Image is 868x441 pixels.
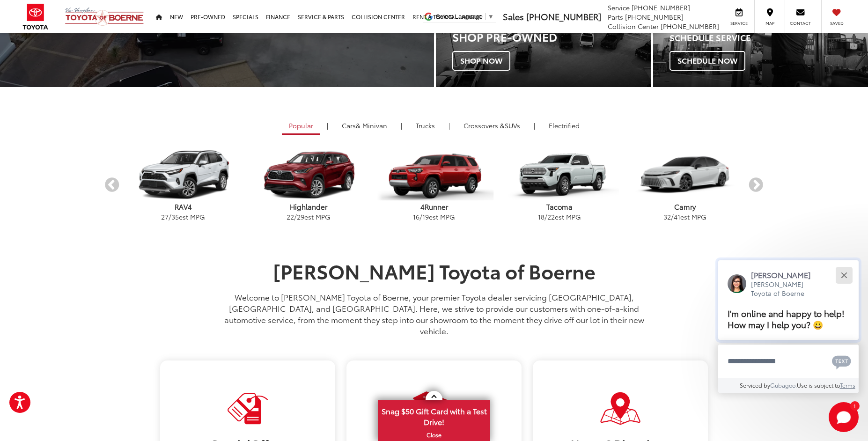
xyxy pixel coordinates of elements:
[531,121,537,130] li: |
[375,150,494,200] img: Toyota 4Runner
[297,212,304,221] span: 29
[599,391,642,426] img: Visit Our Dealership
[456,118,527,133] a: SUVs
[608,12,623,22] span: Parts
[663,212,671,221] span: 32
[104,177,120,193] button: Previous
[324,121,331,130] li: |
[829,351,854,372] button: Chat with SMS
[669,51,745,71] span: Schedule Now
[751,280,820,298] p: [PERSON_NAME] Toyota of Boerne
[526,10,601,22] span: [PHONE_NUMBER]
[790,20,811,26] span: Contact
[661,22,719,31] span: [PHONE_NUMBER]
[829,402,859,432] svg: Start Chat
[718,345,859,378] textarea: Type your message
[249,150,368,200] img: Toyota Highlander
[542,118,587,133] a: Electrified
[538,212,544,221] span: 18
[759,20,780,26] span: Map
[770,381,797,389] a: Gubagoo.
[728,307,845,331] span: I'm online and happy to help! How may I help you? 😀
[728,20,750,26] span: Service
[120,212,246,221] p: / est MPG
[120,202,246,212] p: RAV4
[446,121,452,130] li: |
[625,12,684,22] span: [PHONE_NUMBER]
[748,177,764,193] button: Next
[379,401,489,430] span: Snag $50 Gift Card with a Test Drive!
[625,150,745,200] img: Toyota Camry
[718,260,859,393] div: Close[PERSON_NAME][PERSON_NAME] Toyota of BoerneI'm online and happy to help! How may I help you?...
[488,13,494,20] span: ▼
[853,404,856,408] span: 1
[826,20,847,26] span: Saved
[398,121,405,130] li: |
[740,381,770,389] span: Serviced by
[356,121,387,130] span: & Minivan
[282,118,320,135] a: Popular
[463,121,505,130] span: Crossovers &
[161,212,169,221] span: 27
[287,212,294,221] span: 22
[371,212,497,221] p: / est MPG
[503,10,524,22] span: Sales
[751,270,820,280] p: [PERSON_NAME]
[124,150,243,200] img: Toyota RAV4
[371,202,497,212] p: 4Runner
[65,7,144,26] img: Vic Vaughan Toyota of Boerne
[422,212,429,221] span: 19
[797,381,840,389] span: Use is subject to
[547,212,555,221] span: 22
[500,150,619,200] img: Toyota Tacoma
[622,202,748,212] p: Camry
[497,212,622,221] p: / est MPG
[226,391,269,426] img: Visit Our Dealership
[216,260,652,281] h1: [PERSON_NAME] Toyota of Boerne
[104,141,764,229] aside: carousel
[608,3,630,12] span: Service
[335,118,394,133] a: Cars
[834,265,854,285] button: Close
[246,202,371,212] p: Highlander
[413,212,419,221] span: 16
[674,212,680,221] span: 41
[409,118,442,133] a: Trucks
[840,381,855,389] a: Terms
[632,3,690,12] span: [PHONE_NUMBER]
[452,30,651,43] h3: Shop Pre-Owned
[622,212,748,221] p: / est MPG
[246,212,371,221] p: / est MPG
[171,212,179,221] span: 35
[452,51,510,71] span: Shop Now
[832,354,851,369] svg: Text
[216,291,652,336] p: Welcome to [PERSON_NAME] Toyota of Boerne, your premier Toyota dealer servicing [GEOGRAPHIC_DATA]...
[608,22,659,31] span: Collision Center
[497,202,622,212] p: Tacoma
[829,402,859,432] button: Toggle Chat Window
[485,13,485,20] span: ​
